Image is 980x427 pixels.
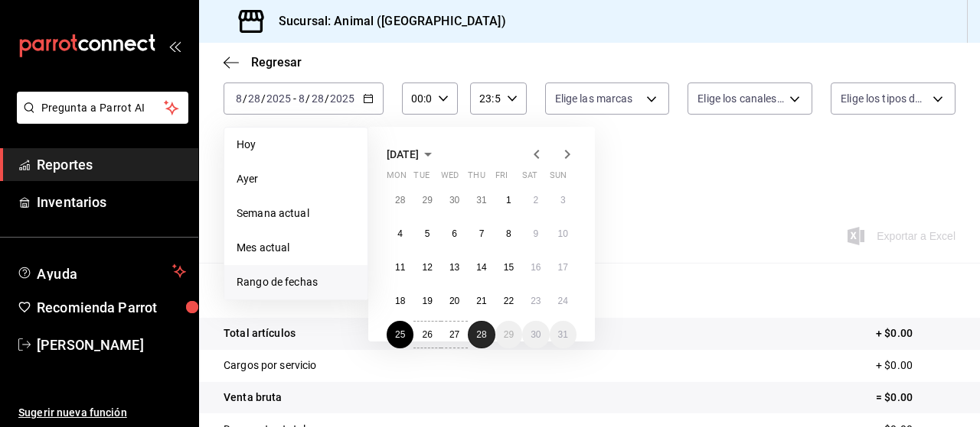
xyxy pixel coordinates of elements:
button: August 23, 2025 [522,287,549,315]
span: Pregunta a Parrot AI [41,100,165,116]
abbr: August 18, 2025 [395,296,405,306]
abbr: August 15, 2025 [504,262,514,273]
button: August 26, 2025 [413,321,440,348]
button: August 20, 2025 [441,287,468,315]
abbr: August 22, 2025 [504,296,514,306]
p: + $0.00 [876,357,955,374]
abbr: August 24, 2025 [558,296,568,306]
abbr: August 28, 2025 [476,329,486,340]
abbr: Thursday [468,170,485,186]
abbr: August 25, 2025 [395,329,405,340]
abbr: August 20, 2025 [449,296,459,306]
button: August 8, 2025 [495,220,522,247]
button: August 25, 2025 [387,321,413,348]
abbr: Saturday [522,170,537,186]
button: August 15, 2025 [495,254,522,281]
button: August 28, 2025 [468,321,495,348]
span: Sugerir nueva función [18,405,186,421]
button: open_drawer_menu [168,40,181,52]
button: August 17, 2025 [550,254,577,281]
span: / [305,92,310,105]
abbr: August 2, 2025 [533,195,538,205]
button: August 11, 2025 [387,254,413,281]
button: August 13, 2025 [441,254,468,281]
abbr: Sunday [550,170,567,186]
span: / [261,92,266,105]
span: [DATE] [387,148,419,160]
button: August 29, 2025 [495,321,522,348]
span: Semana actual [237,205,355,222]
abbr: August 11, 2025 [395,262,405,273]
button: August 12, 2025 [413,254,440,281]
abbr: August 30, 2025 [531,329,541,340]
abbr: August 23, 2025 [531,296,541,306]
span: [PERSON_NAME] [37,335,186,355]
abbr: August 10, 2025 [558,228,568,239]
abbr: August 9, 2025 [533,228,538,239]
p: + $0.00 [876,325,955,341]
p: Venta bruta [224,390,282,406]
span: Ayer [237,171,355,187]
abbr: August 16, 2025 [531,262,541,273]
input: ---- [329,92,355,105]
button: August 18, 2025 [387,287,413,315]
button: August 2, 2025 [522,186,549,214]
abbr: July 30, 2025 [449,195,459,205]
abbr: August 4, 2025 [397,228,403,239]
input: -- [311,92,325,105]
span: - [293,92,296,105]
abbr: August 21, 2025 [476,296,486,306]
abbr: August 3, 2025 [560,195,566,205]
button: August 30, 2025 [522,321,549,348]
span: Elige las marcas [555,91,633,106]
span: / [243,92,247,105]
abbr: August 19, 2025 [422,296,432,306]
button: Regresar [224,55,302,70]
abbr: August 6, 2025 [452,228,457,239]
button: August 19, 2025 [413,287,440,315]
abbr: August 12, 2025 [422,262,432,273]
span: Ayuda [37,262,166,280]
button: August 24, 2025 [550,287,577,315]
span: Hoy [237,137,355,153]
button: July 28, 2025 [387,186,413,214]
abbr: August 1, 2025 [506,195,511,205]
button: August 1, 2025 [495,186,522,214]
abbr: August 7, 2025 [479,228,485,239]
abbr: August 5, 2025 [425,228,430,239]
abbr: August 31, 2025 [558,329,568,340]
span: Reportes [37,154,186,175]
button: August 9, 2025 [522,220,549,247]
abbr: August 27, 2025 [449,329,459,340]
input: -- [235,92,243,105]
button: [DATE] [387,145,437,163]
button: July 30, 2025 [441,186,468,214]
abbr: July 31, 2025 [476,195,486,205]
button: August 16, 2025 [522,254,549,281]
p: Cargos por servicio [224,357,317,374]
button: August 10, 2025 [550,220,577,247]
span: / [325,92,329,105]
span: Rango de fechas [237,274,355,290]
button: August 5, 2025 [413,220,440,247]
a: Pregunta a Parrot AI [11,111,188,127]
span: Mes actual [237,240,355,256]
abbr: August 14, 2025 [476,262,486,273]
button: August 22, 2025 [495,287,522,315]
input: -- [247,92,261,105]
button: August 3, 2025 [550,186,577,214]
button: August 31, 2025 [550,321,577,348]
button: July 29, 2025 [413,186,440,214]
abbr: Monday [387,170,407,186]
button: July 31, 2025 [468,186,495,214]
p: Total artículos [224,325,296,341]
p: = $0.00 [876,390,955,406]
span: Inventarios [37,192,186,212]
abbr: August 17, 2025 [558,262,568,273]
button: August 6, 2025 [441,220,468,247]
button: August 21, 2025 [468,287,495,315]
abbr: July 29, 2025 [422,195,432,205]
span: Elige los tipos de orden [841,91,927,106]
abbr: Wednesday [441,170,459,186]
button: August 14, 2025 [468,254,495,281]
